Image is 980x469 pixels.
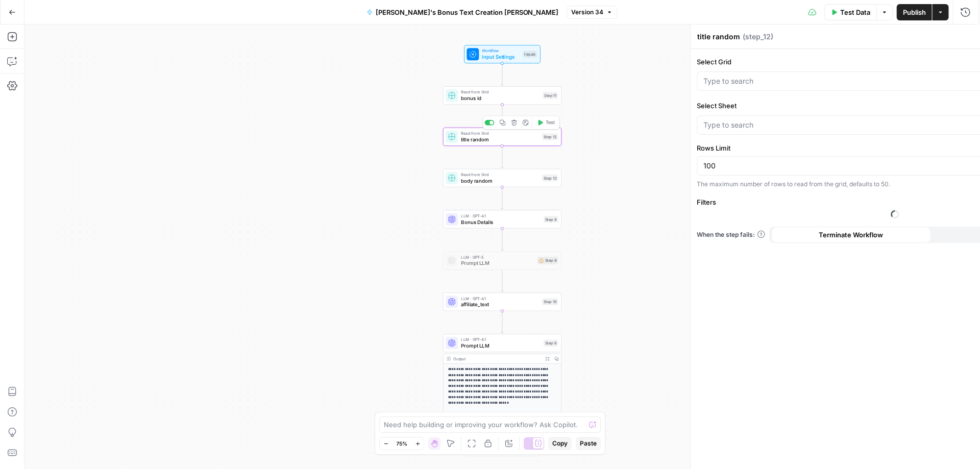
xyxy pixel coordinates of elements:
g: Edge from step_12 to step_13 [501,146,503,168]
span: LLM · GPT-4.1 [461,295,539,302]
span: LLM · GPT-5 [461,254,534,260]
g: Edge from step_10 to step_6 [501,311,503,333]
span: Terminate Workflow [819,230,883,240]
div: Read from Gridbonus idStep 11 [443,86,561,105]
button: Test Data [824,4,876,20]
span: 75% [396,439,407,448]
span: Input Settings [482,53,520,61]
div: Step 11 [543,92,558,98]
div: Step 8 [544,216,558,223]
div: Step 12 [542,133,558,140]
div: LLM · GPT-4.1affiliate_textStep 10 [443,292,561,311]
div: Step 9 [537,257,558,264]
span: body random [461,177,539,185]
span: Copy [552,439,568,448]
span: Prompt LLM [461,259,534,267]
span: Version 34 [571,8,603,17]
span: Publish [903,7,926,17]
span: Read from Grid [461,171,539,178]
span: LLM · GPT-4.1 [461,336,541,342]
div: Single OutputOutputEnd [443,438,561,456]
span: Prompt LLM [461,342,541,350]
span: [PERSON_NAME]'s Bonus Text Creation [PERSON_NAME] [376,7,558,17]
span: Test [546,119,555,126]
div: LLM · GPT-5Prompt LLMStep 9 [443,251,561,269]
div: Step 10 [542,299,558,305]
span: ( step_12 ) [743,32,773,42]
span: LLM · GPT-4.1 [461,213,541,219]
g: Edge from start to step_11 [501,63,503,85]
span: Read from Grid [461,130,539,136]
span: Read from Grid [461,89,540,95]
a: When the step fails: [697,230,765,239]
button: Test [534,117,557,127]
button: [PERSON_NAME]'s Bonus Text Creation [PERSON_NAME] [360,4,565,20]
div: Inputs [523,51,537,58]
span: title random [461,136,539,143]
span: affiliate_text [461,301,539,308]
div: Step 13 [542,175,558,181]
span: Workflow [482,48,520,54]
div: WorkflowInput SettingsInputs [443,45,561,63]
g: Edge from step_8 to step_9 [501,229,503,251]
g: Edge from step_13 to step_8 [501,187,503,209]
button: Version 34 [567,6,617,19]
span: Bonus Details [461,218,541,226]
button: Copy [548,437,572,450]
button: Publish [897,4,932,20]
div: Step 6 [544,339,558,346]
span: Test Data [840,7,870,17]
textarea: Prompt LLM [697,32,740,42]
div: Output [453,356,541,362]
div: LLM · GPT-4.1Bonus DetailsStep 8 [443,210,561,229]
div: Read from Gridbody randomStep 13 [443,169,561,187]
g: Edge from step_9 to step_10 [501,269,503,291]
span: bonus id [461,94,540,102]
div: Read from Gridtitle randomStep 12Test [443,128,561,146]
